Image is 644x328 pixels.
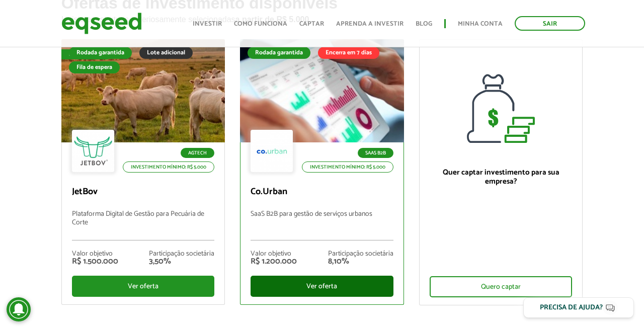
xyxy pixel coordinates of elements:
[181,148,214,158] p: Agtech
[69,47,132,59] div: Rodada garantida
[251,276,393,297] div: Ver oferta
[302,161,393,173] p: Investimento mínimo: R$ 5.000
[61,10,142,37] img: EqSeed
[328,251,393,258] div: Participação societária
[299,21,324,27] a: Captar
[72,251,118,258] div: Valor objetivo
[72,258,118,266] div: R$ 1.500.000
[251,251,297,258] div: Valor objetivo
[251,258,297,266] div: R$ 1.200.000
[72,187,215,198] p: JetBov
[139,47,193,59] div: Lote adicional
[69,61,120,73] div: Fila de espera
[234,21,287,27] a: Como funciona
[430,276,573,297] div: Quero captar
[149,258,214,266] div: 3,50%
[193,21,222,27] a: Investir
[123,161,214,173] p: Investimento mínimo: R$ 5.000
[240,39,404,305] a: Rodada garantida Encerra em 7 dias SaaS B2B Investimento mínimo: R$ 5.000 Co.Urban SaaS B2B para ...
[149,251,214,258] div: Participação societária
[61,49,112,59] div: Fila de espera
[251,210,393,240] p: SaaS B2B para gestão de serviços urbanos
[251,187,393,198] p: Co.Urban
[61,39,225,305] a: Fila de espera Rodada garantida Lote adicional Fila de espera Agtech Investimento mínimo: R$ 5.00...
[328,258,393,266] div: 8,10%
[318,47,379,59] div: Encerra em 7 dias
[419,39,583,305] a: Quer captar investimento para sua empresa? Quero captar
[430,168,573,186] p: Quer captar investimento para sua empresa?
[248,47,310,59] div: Rodada garantida
[336,21,404,27] a: Aprenda a investir
[72,276,215,297] div: Ver oferta
[358,148,393,158] p: SaaS B2B
[72,210,215,240] p: Plataforma Digital de Gestão para Pecuária de Corte
[416,21,432,27] a: Blog
[458,21,503,27] a: Minha conta
[515,16,585,31] a: Sair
